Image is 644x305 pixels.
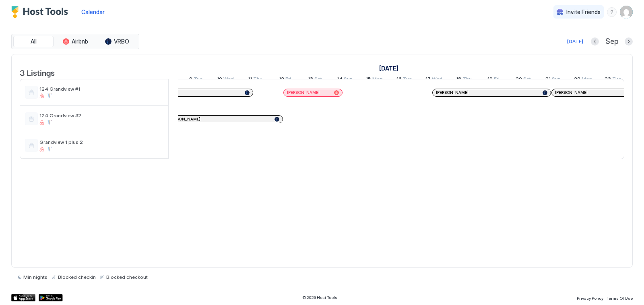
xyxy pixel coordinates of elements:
[555,90,588,95] span: [PERSON_NAME]
[423,74,444,86] a: September 17, 2025
[566,8,601,16] span: Invite Friends
[39,294,63,301] a: Google Play Store
[248,76,252,84] span: 11
[523,76,531,84] span: Sat
[577,296,603,301] span: Privacy Policy
[607,7,617,17] div: menu
[625,37,633,46] button: Next month
[277,74,293,86] a: September 12, 2025
[436,90,469,95] span: [PERSON_NAME]
[620,6,633,19] div: User profile
[217,76,222,84] span: 10
[516,76,522,84] span: 20
[432,76,442,84] span: Wed
[603,74,623,86] a: September 23, 2025
[394,74,414,86] a: September 16, 2025
[308,76,313,84] span: 13
[377,62,400,74] a: September 1, 2025
[335,74,355,86] a: September 14, 2025
[285,76,291,84] span: Fri
[287,90,320,95] span: [PERSON_NAME]
[456,76,461,84] span: 18
[494,76,500,84] span: Fri
[485,74,502,86] a: September 19, 2025
[337,76,343,84] span: 14
[215,74,236,86] a: September 10, 2025
[302,295,337,300] span: © 2025 Host Tools
[543,74,563,86] a: September 21, 2025
[454,74,474,86] a: September 18, 2025
[253,76,262,84] span: Thu
[612,76,621,84] span: Tue
[425,76,431,84] span: 17
[567,38,583,45] div: [DATE]
[39,112,163,118] span: 124 Grandview #2
[607,296,633,301] span: Terms Of Use
[55,36,95,47] button: Airbnb
[223,76,234,84] span: Wed
[114,38,129,45] span: VRBO
[607,293,633,302] a: Terms Of Use
[11,34,139,49] div: tab-group
[514,74,533,86] a: September 20, 2025
[344,76,353,84] span: Sun
[582,76,592,84] span: Mon
[72,38,88,45] span: Airbnb
[168,116,200,122] span: [PERSON_NAME]
[605,76,611,84] span: 23
[403,76,412,84] span: Tue
[23,274,47,280] span: Min nights
[545,76,551,84] span: 21
[194,76,202,84] span: Tue
[11,294,35,301] a: App Store
[39,86,163,92] span: 124 Grandview #1
[13,36,54,47] button: All
[572,74,594,86] a: September 22, 2025
[372,76,383,84] span: Mon
[574,76,580,84] span: 22
[106,274,148,280] span: Blocked checkout
[552,76,561,84] span: Sun
[314,76,322,84] span: Sat
[279,76,284,84] span: 12
[487,76,493,84] span: 19
[577,293,603,302] a: Privacy Policy
[605,37,618,46] span: Sep
[366,76,371,84] span: 15
[306,74,324,86] a: September 13, 2025
[20,66,55,78] span: 3 Listings
[39,139,163,145] span: Grandview 1 plus 2
[364,74,385,86] a: September 15, 2025
[246,74,264,86] a: September 11, 2025
[81,8,105,16] a: Calendar
[396,76,402,84] span: 16
[462,76,472,84] span: Thu
[591,37,599,46] button: Previous month
[566,37,584,46] button: [DATE]
[81,8,105,15] span: Calendar
[11,6,72,18] a: Host Tools Logo
[187,74,204,86] a: September 9, 2025
[31,38,37,45] span: All
[58,274,96,280] span: Blocked checkin
[97,36,137,47] button: VRBO
[189,76,192,84] span: 9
